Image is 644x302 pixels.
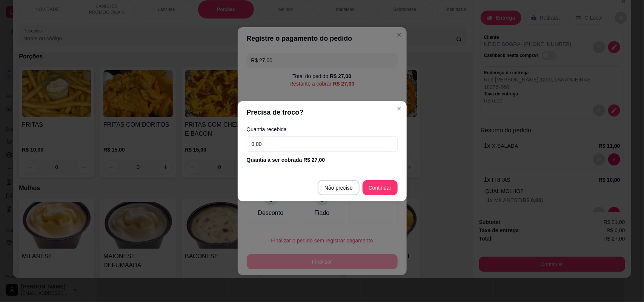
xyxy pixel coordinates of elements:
[318,180,360,195] button: Não preciso
[247,156,398,164] div: Quantia à ser cobrada R$ 27,00
[363,180,398,195] button: Continuar
[238,101,407,124] header: Precisa de troco?
[247,127,398,132] label: Quantia recebida
[393,103,405,115] button: Close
